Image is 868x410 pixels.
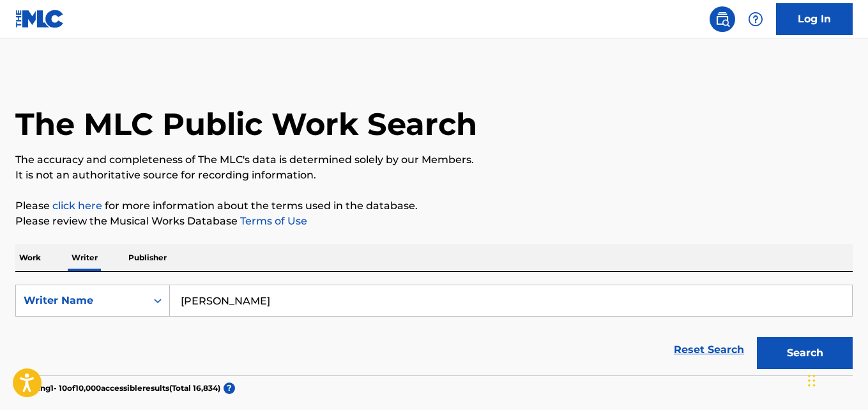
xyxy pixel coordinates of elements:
iframe: Chat Widget [804,349,868,410]
p: Work [15,244,45,271]
h1: The MLC Public Work Search [15,105,477,143]
p: Showing 1 - 10 of 10,000 accessible results (Total 16,834 ) [15,382,220,394]
div: Help [743,6,768,32]
a: Terms of Use [238,215,307,227]
p: Please for more information about the terms used in the database. [15,198,853,214]
img: help [748,12,763,27]
p: Writer [68,244,102,271]
button: Search [757,337,853,369]
p: The accuracy and completeness of The MLC's data is determined solely by our Members. [15,152,853,168]
img: search [715,12,730,27]
span: ? [224,382,235,394]
a: Log In [776,3,853,35]
a: Reset Search [667,336,750,364]
a: click here [52,200,102,212]
p: Please review the Musical Works Database [15,214,853,229]
a: Public Search [710,6,735,32]
p: It is not an authoritative source for recording information. [15,168,853,183]
p: Publisher [125,244,171,271]
div: Drag [808,361,816,400]
form: Search Form [15,285,853,375]
img: MLC Logo [15,10,65,28]
div: Writer Name [24,293,139,308]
